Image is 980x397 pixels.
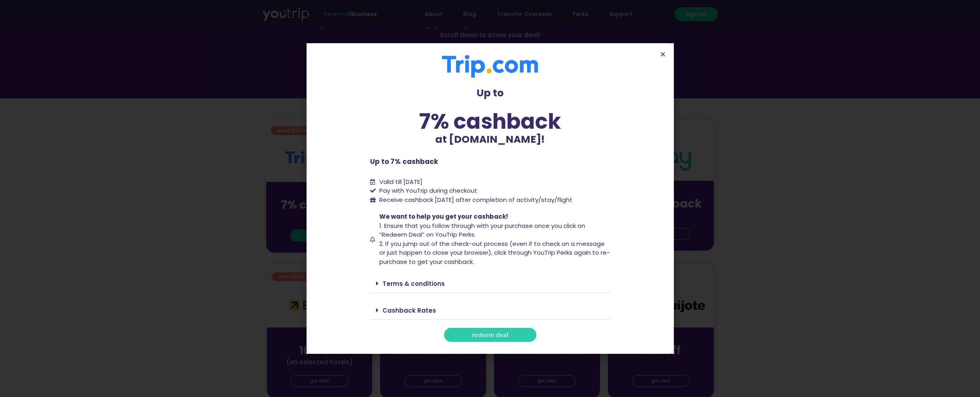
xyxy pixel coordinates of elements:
div: Terms & conditions [370,274,610,293]
p: at [DOMAIN_NAME]! [370,132,610,147]
div: Cashback Rates [370,301,610,320]
span: Valid till [DATE] [379,178,422,186]
b: Up to 7% cashback [370,157,438,166]
span: We want to help you get your cashback! [379,212,508,221]
span: redeem deal [472,332,508,338]
div: 7% cashback [370,111,610,132]
span: 1. Ensure that you follow through with your purchase once you click on “Redeem Deal” on YouTrip P... [379,221,585,239]
p: Up to [370,86,610,101]
span: Receive cashback [DATE] after completion of activity/stay/flight [379,196,572,204]
span: 2. If you jump out of the check-out process (even if to check on a message or just happen to clos... [379,239,610,266]
a: redeem deal [444,328,536,342]
a: Terms & conditions [382,279,445,288]
a: Close [660,51,666,57]
a: Cashback Rates [382,306,436,315]
span: Pay with YouTrip during checkout [377,186,477,196]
